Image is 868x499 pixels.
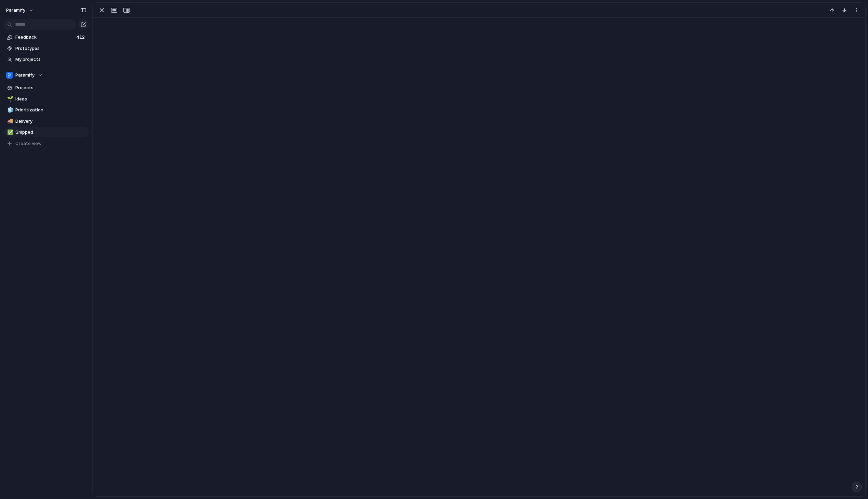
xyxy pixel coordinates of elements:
[3,94,89,104] a: 🌱Ideas
[3,70,89,80] button: Paramify
[15,72,35,79] span: Paramify
[3,43,89,54] a: Prototypes
[3,127,89,137] a: ✅Shipped
[15,118,86,125] span: Delivery
[3,54,89,65] a: My projects
[15,84,86,91] span: Projects
[15,140,42,147] span: Create view
[15,129,86,136] span: Shipped
[15,34,74,41] span: Feedback
[6,118,13,125] button: 🚚
[3,116,89,126] a: 🚚Delivery
[3,105,89,115] a: 🧊Prioritization
[15,56,86,63] span: My projects
[3,5,37,16] button: Paramify
[76,34,86,41] span: 412
[6,96,13,103] button: 🌱
[3,138,89,149] button: Create view
[7,95,12,103] div: 🌱
[6,7,25,14] span: Paramify
[15,45,86,52] span: Prototypes
[6,107,13,113] button: 🧊
[3,32,89,42] a: Feedback412
[7,106,12,114] div: 🧊
[15,96,86,103] span: Ideas
[15,107,86,113] span: Prioritization
[7,117,12,125] div: 🚚
[7,129,12,136] div: ✅
[3,83,89,93] a: Projects
[6,129,13,136] button: ✅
